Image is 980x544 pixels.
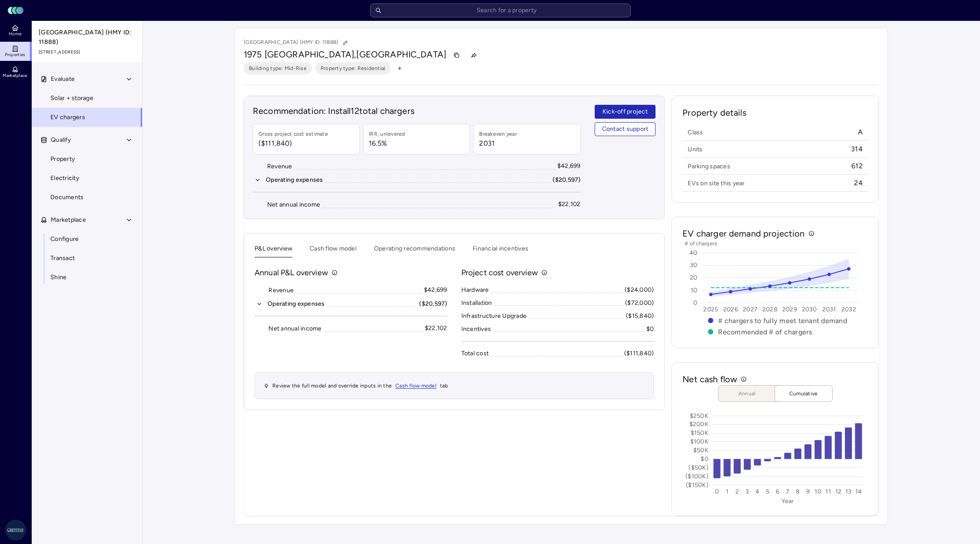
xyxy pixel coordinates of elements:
a: EV chargers [31,108,142,127]
div: $22,102 [425,324,447,333]
span: Property [50,154,75,164]
span: 612 [851,161,863,171]
text: 14 [855,488,862,495]
span: Marketplace [51,215,86,225]
text: $250K [690,412,709,420]
text: 13 [845,488,852,495]
div: Incentives [461,324,491,334]
text: 9 [806,488,810,495]
span: Configure [50,234,79,244]
input: Search for a property [370,3,631,17]
span: [GEOGRAPHIC_DATA] (HMY ID: 11888) [39,28,136,47]
text: 2031 [822,306,836,313]
div: Revenue [267,162,292,171]
text: 40 [690,249,698,257]
span: A [858,127,863,137]
div: ($24,000) [625,285,654,295]
span: Transact [50,254,75,263]
div: Gross project cost estimate [258,130,328,138]
span: Shine [50,273,66,282]
text: 4 [755,488,759,495]
span: Property type: Residential [321,64,386,73]
button: Qualify [32,130,143,150]
text: 7 [786,488,790,495]
text: 6 [776,488,779,495]
text: 1 [726,488,728,495]
text: Year [782,497,794,505]
span: Properties [5,52,26,57]
a: Property [31,150,142,169]
text: 0 [694,299,698,307]
div: ($15,840) [626,311,654,321]
span: Kick-off project [603,107,648,117]
div: Net annual income [268,324,321,334]
span: Solar + storage [50,93,93,103]
div: Review the full model and override inputs in the tab [255,372,654,399]
text: 2 [735,488,739,495]
span: EV chargers [50,113,85,122]
div: Hardware [461,285,489,295]
a: Documents [31,188,142,207]
a: Transact [31,249,142,268]
img: Greystar AS [5,520,26,541]
span: EVs on site this year [688,179,745,187]
button: Cash flow model [310,244,357,257]
text: $0 [701,455,709,463]
text: 30 [690,261,698,269]
text: ($150K) [686,481,709,489]
text: 0 [715,488,719,495]
text: 12 [835,488,842,495]
button: Financial incentives [473,244,528,257]
span: 16.5% [369,138,405,149]
p: [GEOGRAPHIC_DATA] (HMY ID: 11888) [244,37,351,48]
div: IRR, unlevered [369,130,405,138]
button: Property type: Residential [315,62,391,74]
text: 2030 [802,306,817,313]
button: Operating recommendations [374,244,455,257]
div: Total cost [461,349,489,358]
text: 2029 [782,306,797,313]
span: Building type: Mid-Rise [249,64,307,73]
div: Net annual income [267,200,320,210]
text: 2028 [762,306,778,313]
span: Units [688,145,702,154]
span: ($111,840) [258,138,328,149]
span: Class [688,128,703,137]
button: Marketplace [32,210,143,230]
span: [STREET_ADDRESS] [39,49,136,56]
text: ($50K) [689,464,709,471]
text: 20 [690,274,698,281]
span: Qualify [51,135,71,145]
span: Electricity [50,174,79,183]
a: Electricity [31,169,142,188]
span: Home [9,31,21,37]
span: Parking spaces [688,162,730,170]
text: # of chargers [685,240,717,247]
span: Contact support [602,124,649,134]
span: Evaluate [51,74,75,84]
div: ($72,000) [625,298,654,308]
span: Annual [725,389,769,398]
h2: EV charger demand projection [682,227,805,240]
span: [GEOGRAPHIC_DATA] [356,49,446,60]
div: ($20,597) [553,175,580,185]
a: Cash flow model [395,381,437,390]
text: 3 [745,488,749,495]
text: $150K [691,429,709,437]
span: 1975 [GEOGRAPHIC_DATA], [244,49,356,60]
a: Solar + storage [31,89,142,108]
h2: Net cash flow [682,373,737,385]
div: ($20,597) [419,299,447,309]
span: Cash flow model [395,383,437,389]
text: 2026 [723,306,738,313]
text: 2032 [841,306,856,313]
div: Operating expenses [268,299,325,309]
text: 11 [826,488,831,495]
div: Installation [461,298,492,308]
button: Evaluate [32,70,143,89]
button: Contact support [595,122,656,136]
text: 2025 [704,306,718,313]
div: Revenue [268,286,294,295]
div: $42,699 [557,161,581,171]
a: Configure [31,230,142,249]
